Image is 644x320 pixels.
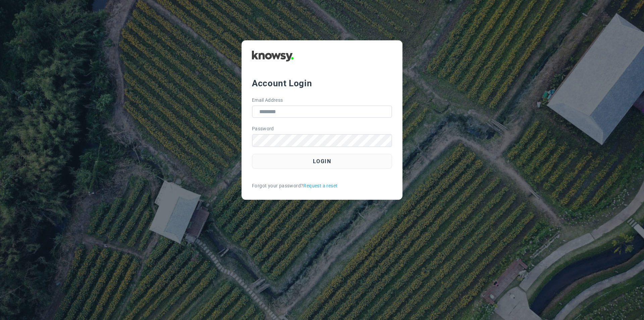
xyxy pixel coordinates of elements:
[252,154,392,169] button: Login
[252,97,283,104] label: Email Address
[252,125,274,132] label: Password
[252,77,392,89] div: Account Login
[252,182,392,189] div: Forgot your password?
[303,182,337,189] a: Request a reset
